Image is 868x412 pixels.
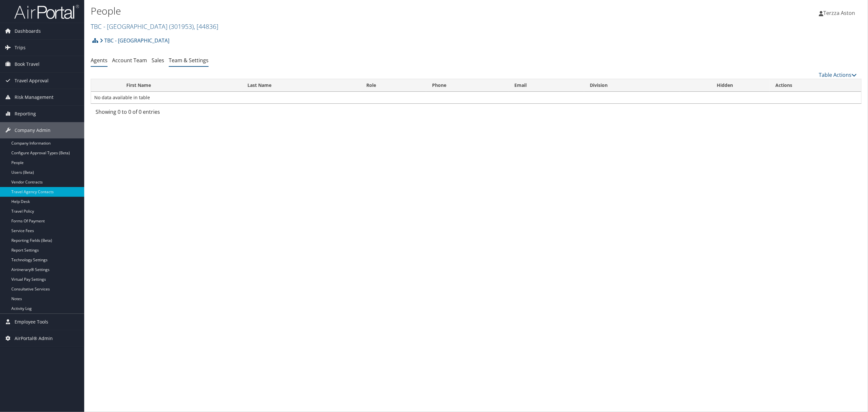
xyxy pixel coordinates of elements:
[169,22,194,31] span: ( 301953 )
[100,34,169,47] a: TBC - [GEOGRAPHIC_DATA]
[15,23,41,39] span: Dashboards
[15,314,48,330] span: Employee Tools
[770,79,861,92] th: Actions
[584,79,680,92] th: Division
[91,57,108,64] a: Agents
[112,57,147,64] a: Account Team
[91,92,861,103] td: No data available in table
[426,79,508,92] th: Phone
[15,56,40,72] span: Book Travel
[96,108,279,119] div: Showing 0 to 0 of 0 entries
[91,79,120,92] th: : activate to sort column descending
[120,79,242,92] th: First Name
[15,89,53,105] span: Risk Management
[194,22,218,31] span: , [ 44836 ]
[360,79,426,92] th: Role
[680,79,770,92] th: Hidden
[15,330,53,347] span: AirPortal® Admin
[819,71,857,78] a: Table Actions
[169,57,209,64] a: Team & Settings
[14,4,79,19] img: airportal-logo.png
[823,9,855,17] span: Terzza Aston
[508,79,584,92] th: Email
[242,79,360,92] th: Last Name
[15,106,36,122] span: Reporting
[91,22,218,31] a: TBC - [GEOGRAPHIC_DATA]
[15,40,26,56] span: Trips
[819,3,862,23] a: Terzza Aston
[15,73,49,89] span: Travel Approval
[152,57,164,64] a: Sales
[91,4,605,18] h1: People
[15,122,51,138] span: Company Admin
